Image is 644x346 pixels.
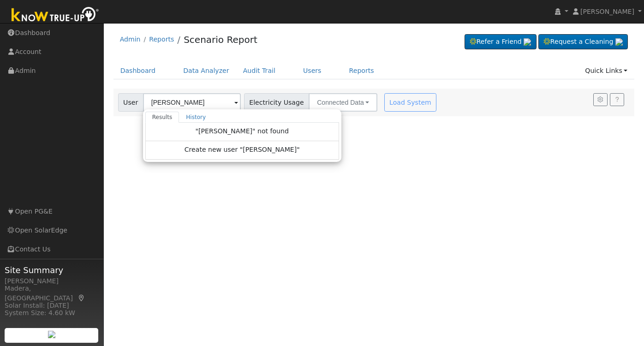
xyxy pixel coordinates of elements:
div: [PERSON_NAME] [5,276,99,286]
a: Scenario Report [184,34,257,45]
a: Request a Cleaning [538,34,628,50]
img: Know True-Up [7,5,104,26]
a: History [179,112,213,123]
div: Solar Install: [DATE] [5,301,99,310]
div: Madera, [GEOGRAPHIC_DATA] [5,284,99,303]
a: Reports [149,36,174,43]
a: Map [78,294,86,302]
a: Reports [342,62,381,79]
a: Dashboard [113,62,163,79]
input: Select a User [143,93,241,112]
span: "[PERSON_NAME]" not found [196,127,289,135]
a: Data Analyzer [176,62,236,79]
span: Site Summary [5,264,99,276]
a: Users [296,62,328,79]
a: Quick Links [578,62,634,79]
span: [PERSON_NAME] [580,8,634,15]
button: Connected Data [309,93,377,112]
a: Help Link [610,93,624,106]
a: Results [145,112,179,123]
span: User [118,93,143,112]
img: retrieve [615,38,623,46]
span: Electricity Usage [244,93,309,112]
button: Settings [593,93,608,106]
div: System Size: 4.60 kW [5,308,99,318]
span: Create new user "[PERSON_NAME]" [185,145,300,155]
img: retrieve [48,331,55,338]
a: Audit Trail [236,62,282,79]
a: Admin [120,36,141,43]
img: retrieve [524,38,531,46]
a: Refer a Friend [465,34,537,50]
